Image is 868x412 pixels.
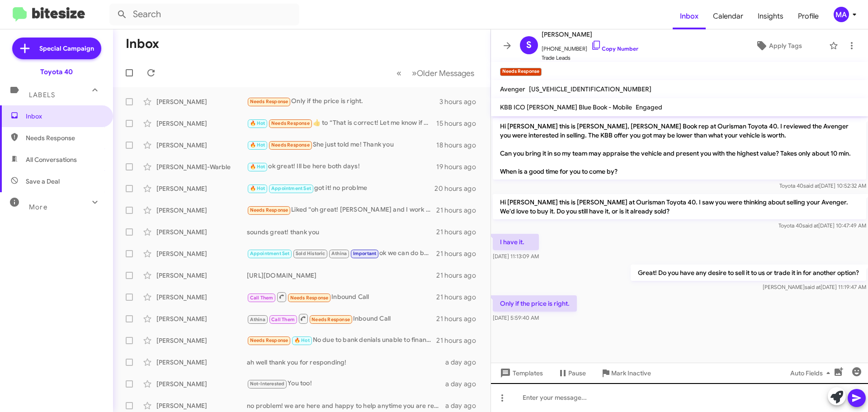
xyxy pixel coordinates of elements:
div: 15 hours ago [436,119,483,128]
div: 21 hours ago [436,249,483,258]
span: Needs Response [250,337,288,343]
span: Needs Response [271,142,310,148]
div: Inbound Call [247,313,436,324]
div: ​👍​ to “ That is correct! Let me know if you have any questions before then. Otherwise, I will se... [247,118,436,128]
span: Inbox [26,112,103,121]
span: Needs Response [311,317,350,322]
span: said at [803,182,819,189]
div: 18 hours ago [436,141,483,150]
p: Hi [PERSON_NAME] this is [PERSON_NAME], [PERSON_NAME] Book rep at Ourisman Toyota 40. I reviewed ... [493,118,866,180]
span: 🔥 Hot [250,185,265,191]
div: ok great! Ill be here both days! [247,161,436,172]
div: No due to bank denials unable to finance at this time [247,335,436,346]
div: ah well thank you for responding! [247,358,445,367]
div: [PERSON_NAME] [156,206,247,215]
span: Trade Leads [542,53,638,62]
div: Toyota 40 [40,67,73,76]
div: [URL][DOMAIN_NAME] [247,271,436,280]
span: Needs Response [26,133,103,142]
div: a day ago [445,358,483,367]
div: MA [834,7,849,22]
div: [PERSON_NAME] [156,141,247,150]
div: 19 hours ago [436,162,483,171]
span: Pause [568,365,586,381]
nav: Page navigation example [392,64,480,82]
button: Templates [491,365,550,381]
button: Pause [550,365,593,381]
div: 21 hours ago [436,206,483,215]
span: Toyota 40 [DATE] 10:52:32 AM [779,182,866,189]
div: [PERSON_NAME] [156,249,247,258]
span: Calendar [706,3,750,29]
span: Sold Historic [296,251,325,256]
div: [PERSON_NAME] [156,184,247,193]
span: Toyota 40 [DATE] 10:47:49 AM [778,222,866,229]
button: Auto Fields [783,365,841,381]
p: I have it. [493,234,539,250]
div: [PERSON_NAME] [156,379,247,388]
span: Needs Response [250,99,288,104]
span: [DATE] 5:59:40 AM [493,314,539,321]
span: Athina [331,251,347,256]
span: [DATE] 11:13:09 AM [493,253,539,260]
span: Avenger [500,85,525,93]
div: [PERSON_NAME] [156,314,247,323]
span: Engaged [636,103,662,111]
div: ok we can do ballparks [247,248,436,259]
span: [PHONE_NUMBER] [542,40,638,53]
span: Templates [498,365,543,381]
span: 🔥 Hot [294,337,310,343]
div: Liked “oh great! [PERSON_NAME] and I work together. Let her know whenever you want to come in!” [247,205,436,215]
span: Athina [250,317,265,322]
div: 21 hours ago [436,227,483,237]
div: 20 hours ago [434,184,483,193]
div: [PERSON_NAME] [156,358,247,367]
span: Special Campaign [39,44,94,53]
span: All Conversations [26,155,77,164]
span: Appointment Set [271,185,311,191]
span: « [396,67,401,79]
span: Mark Inactive [611,365,651,381]
h1: Inbox [126,37,159,51]
a: Insights [750,3,791,29]
span: [US_VEHICLE_IDENTIFICATION_NUMBER] [529,85,651,93]
span: Older Messages [417,68,474,78]
span: Labels [29,91,55,99]
span: Call Them [271,317,295,322]
span: 🔥 Hot [250,120,265,126]
span: Auto Fields [790,365,834,381]
span: said at [805,284,821,290]
div: 3 hours ago [439,97,483,106]
small: Needs Response [500,68,542,76]
div: Only if the price is right. [247,96,439,107]
div: [PERSON_NAME] [156,336,247,345]
div: [PERSON_NAME] [156,97,247,106]
a: Profile [791,3,826,29]
span: Call Them [250,295,274,301]
div: a day ago [445,379,483,388]
span: Not-Interested [250,381,285,387]
span: Save a Deal [26,177,60,186]
a: Inbox [673,3,706,29]
p: Great! Do you have any desire to sell it to us or trade it in for another option? [631,265,866,281]
p: Only if the price is right. [493,295,577,312]
div: 21 hours ago [436,336,483,345]
button: Previous [391,64,407,82]
input: Search [109,4,299,25]
div: sounds great! thank you [247,227,436,237]
div: You too! [247,379,445,389]
span: Appointment Set [250,251,290,256]
div: [PERSON_NAME] [156,271,247,280]
div: got it! no problme [247,183,434,194]
span: S [526,38,532,52]
div: [PERSON_NAME] [156,227,247,237]
div: [PERSON_NAME] [156,119,247,128]
button: MA [826,7,858,22]
div: [PERSON_NAME] [156,293,247,302]
span: KBB ICO [PERSON_NAME] Blue Book - Mobile [500,103,632,111]
div: a day ago [445,401,483,410]
div: 21 hours ago [436,271,483,280]
div: 21 hours ago [436,293,483,302]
